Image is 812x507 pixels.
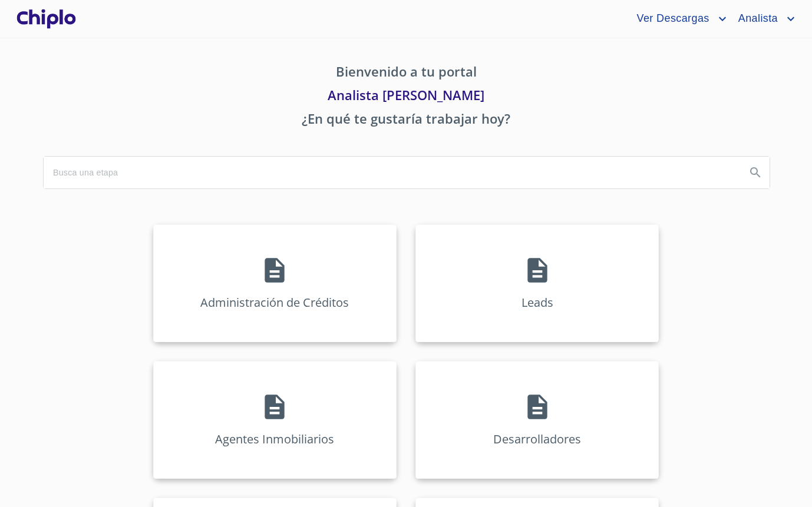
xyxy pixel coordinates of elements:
[521,294,553,310] p: Leads
[43,62,769,85] p: Bienvenido a tu portal
[43,109,769,132] p: ¿En qué te gustaría trabajar hoy?
[43,85,769,109] p: Analista [PERSON_NAME]
[215,431,334,447] p: Agentes Inmobiliarios
[44,157,737,188] input: search
[628,9,729,28] button: account of current user
[730,9,784,28] span: Analista
[741,158,770,187] button: Search
[493,431,581,447] p: Desarrolladores
[730,9,798,28] button: account of current user
[200,294,349,310] p: Administración de Créditos
[628,9,715,28] span: Ver Descargas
